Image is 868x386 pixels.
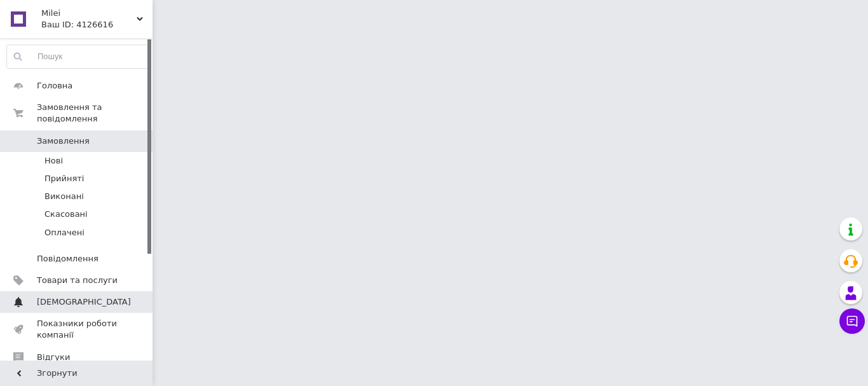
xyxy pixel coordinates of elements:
button: Чат з покупцем [839,308,865,334]
span: Milei [41,8,137,19]
span: Оплачені [44,227,85,238]
span: Показники роботи компанії [37,318,118,341]
span: Товари та послуги [37,275,118,286]
input: Пошук [7,45,149,68]
span: Повідомлення [37,253,98,265]
span: Відгуки [37,352,70,363]
span: Прийняті [44,173,84,184]
span: [DEMOGRAPHIC_DATA] [37,296,131,308]
span: Замовлення [37,135,90,147]
div: Ваш ID: 4126616 [41,19,153,31]
span: Скасовані [44,209,88,220]
span: Головна [37,80,72,92]
span: Виконані [44,191,84,202]
span: Замовлення та повідомлення [37,102,153,125]
span: Нові [44,155,63,167]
